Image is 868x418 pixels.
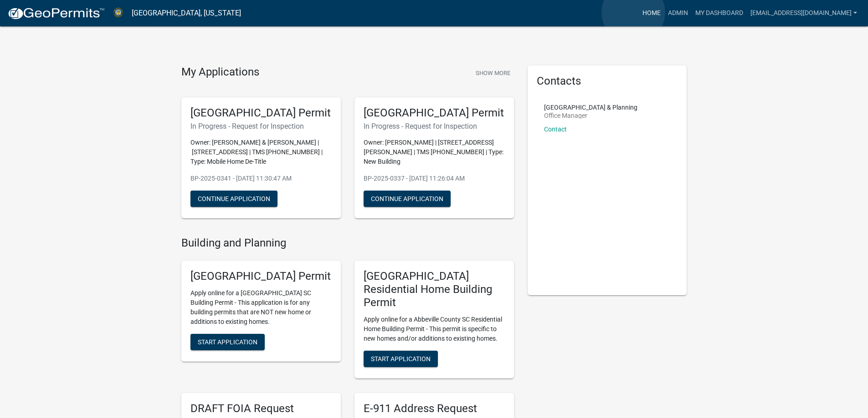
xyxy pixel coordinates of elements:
p: Owner: [PERSON_NAME] & [PERSON_NAME] | [STREET_ADDRESS] | TMS [PHONE_NUMBER] | Type: Mobile Home ... [190,138,332,166]
a: [GEOGRAPHIC_DATA], [US_STATE] [132,5,241,21]
h5: [GEOGRAPHIC_DATA] Residential Home Building Permit [364,270,505,309]
a: Admin [664,5,692,22]
h4: My Applications [181,65,259,79]
p: Apply online for a [GEOGRAPHIC_DATA] SC Building Permit - This application is for any building pe... [190,288,332,327]
p: [GEOGRAPHIC_DATA] & Planning [544,104,637,111]
p: Apply online for a Abbeville County SC Residential Home Building Permit - This permit is specific... [364,315,505,343]
span: Start Application [371,355,431,362]
a: Home [639,5,664,22]
button: Start Application [364,351,438,367]
a: My Dashboard [692,5,747,22]
button: Continue Application [364,191,451,207]
button: Continue Application [190,191,277,207]
p: Office Manager [544,112,637,119]
h5: Contacts [537,75,678,88]
p: Owner: [PERSON_NAME] | [STREET_ADDRESS][PERSON_NAME] | TMS [PHONE_NUMBER] | Type: New Building [364,138,505,166]
a: Contact [544,126,567,133]
h6: In Progress - Request for Inspection [190,122,332,131]
h4: Building and Planning [181,237,514,250]
h5: [GEOGRAPHIC_DATA] Permit [190,270,332,283]
p: BP-2025-0337 - [DATE] 11:26:04 AM [364,174,505,183]
button: Show More [472,65,514,81]
h5: DRAFT FOIA Request [190,402,332,415]
a: [EMAIL_ADDRESS][DOMAIN_NAME] [747,5,861,22]
img: Abbeville County, South Carolina [112,7,124,19]
h5: [GEOGRAPHIC_DATA] Permit [364,106,505,120]
p: BP-2025-0341 - [DATE] 11:30:47 AM [190,174,332,183]
h5: [GEOGRAPHIC_DATA] Permit [190,106,332,120]
button: Start Application [190,334,265,350]
span: Start Application [198,338,257,346]
h5: E-911 Address Request [364,402,505,415]
h6: In Progress - Request for Inspection [364,122,505,131]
